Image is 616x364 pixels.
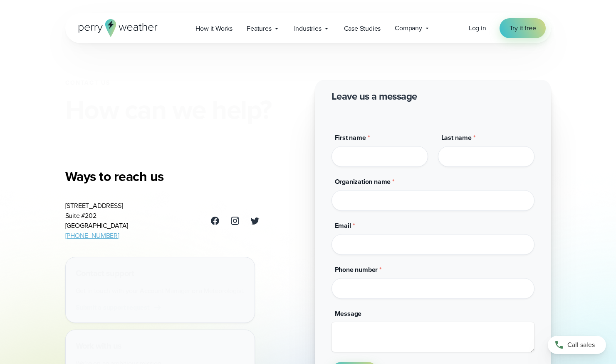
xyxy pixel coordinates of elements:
span: How it Works [195,24,233,34]
span: Email [335,221,351,230]
span: Message [335,309,362,318]
span: Company [395,23,422,33]
a: Log in [469,23,486,33]
span: Industries [294,24,322,34]
a: Call sales [548,336,606,354]
span: Features [247,24,271,34]
address: [STREET_ADDRESS] Suite #202 [GEOGRAPHIC_DATA] [65,201,129,241]
span: Try it free [510,23,536,33]
h3: Ways to reach us [65,168,260,185]
h2: Leave us a message [332,90,417,103]
a: How it Works [188,20,240,37]
a: Case Studies [337,20,388,37]
span: Phone number [335,265,378,274]
span: First name [335,133,366,142]
a: [PHONE_NUMBER] [65,231,119,240]
span: Log in [469,23,486,33]
span: Case Studies [344,24,381,34]
span: Call sales [567,340,595,350]
span: Last name [441,133,472,142]
span: Organization name [335,177,391,186]
a: Try it free [500,18,546,38]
